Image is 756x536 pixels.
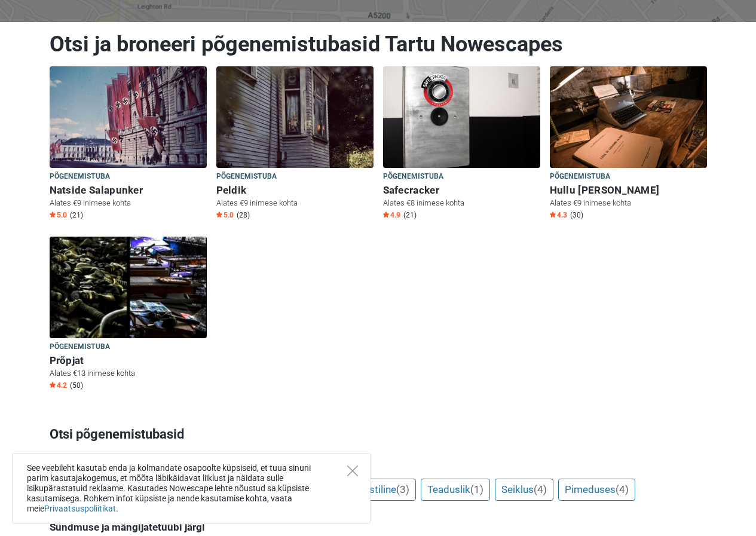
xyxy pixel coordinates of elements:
[383,212,389,218] img: Star
[216,170,277,183] span: Põgenemistuba
[50,382,56,388] img: Star
[50,521,707,533] h5: Sündmuse ja mängijatetüübi järgi
[50,184,207,197] h6: Natside Salapunker
[216,212,222,218] img: Star
[216,184,374,197] h6: Peldik
[550,66,707,168] img: Hullu Kelder
[50,66,207,222] a: Natside Salapunker Põgenemistuba Natside Salapunker Alates €9 inimese kohta Star5.0 (21)
[50,341,111,354] span: Põgenemistuba
[550,170,611,183] span: Põgenemistuba
[50,31,707,57] h1: Otsi ja broneeri põgenemistubasid Tartu Nowescapes
[70,210,83,220] span: (21)
[50,425,707,444] h3: Otsi põgenemistubasid
[550,198,707,209] p: Alates €9 inimese kohta
[50,354,207,367] h6: Prõpjat
[383,66,540,168] img: Safecracker
[50,381,67,390] span: 4.2
[50,458,707,470] h5: Teema järgi
[50,170,111,183] span: Põgenemistuba
[50,237,207,393] a: Prõpjat Põgenemistuba Prõpjat Alates €13 inimese kohta Star4.2 (50)
[44,504,116,513] a: Privaatsuspoliitikat
[616,483,629,495] span: (4)
[348,479,416,501] a: Müstiline(3)
[50,237,207,338] img: Prõpjat
[50,198,207,209] p: Alates €9 inimese kohta
[50,210,67,220] span: 5.0
[421,479,490,501] a: Teaduslik(1)
[470,483,483,495] span: (1)
[403,210,417,220] span: (21)
[383,184,540,197] h6: Safecracker
[50,212,56,218] img: Star
[495,479,553,501] a: Seiklus(4)
[383,210,400,220] span: 4.9
[216,66,374,222] a: Peldik Põgenemistuba Peldik Alates €9 inimese kohta Star5.0 (28)
[534,483,547,495] span: (4)
[12,453,371,524] div: See veebileht kasutab enda ja kolmandate osapoolte küpsiseid, et tuua sinuni parim kasutajakogemu...
[216,66,374,168] img: Peldik
[70,381,83,390] span: (50)
[50,66,207,168] img: Natside Salapunker
[383,170,444,183] span: Põgenemistuba
[550,210,567,220] span: 4.3
[550,66,707,222] a: Hullu Kelder Põgenemistuba Hullu [PERSON_NAME] Alates €9 inimese kohta Star4.3 (30)
[570,210,583,220] span: (30)
[216,198,374,209] p: Alates €9 inimese kohta
[396,483,409,495] span: (3)
[550,184,707,197] h6: Hullu [PERSON_NAME]
[383,198,540,209] p: Alates €8 inimese kohta
[50,368,207,379] p: Alates €13 inimese kohta
[237,210,250,220] span: (28)
[347,465,358,476] button: Close
[383,66,540,222] a: Safecracker Põgenemistuba Safecracker Alates €8 inimese kohta Star4.9 (21)
[550,212,556,218] img: Star
[216,210,234,220] span: 5.0
[558,479,635,501] a: Pimeduses(4)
